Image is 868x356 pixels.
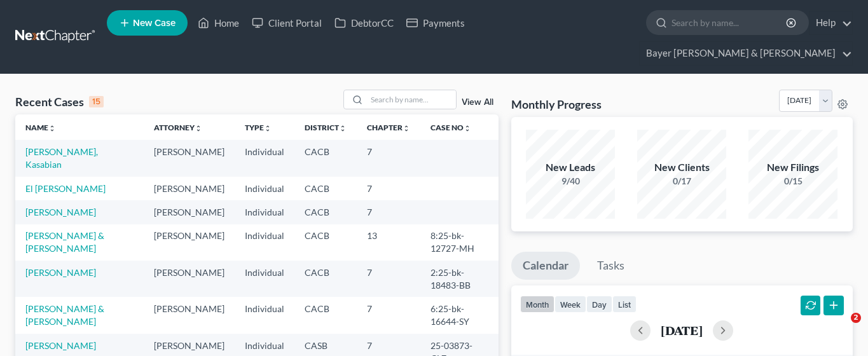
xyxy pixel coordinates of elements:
a: El [PERSON_NAME] [25,183,106,194]
td: CACB [294,177,357,200]
i: unfold_more [464,125,471,132]
span: 2 [851,313,861,323]
a: Payments [400,11,471,34]
div: New Leads [526,160,615,175]
td: [PERSON_NAME] [144,177,235,200]
a: Home [191,11,245,34]
td: Individual [235,140,294,176]
a: Tasks [586,252,636,280]
a: DebtorCC [328,11,400,34]
h3: Monthly Progress [511,97,602,112]
td: [PERSON_NAME] [144,224,235,261]
a: Attorneyunfold_more [154,123,202,132]
a: View All [462,98,493,107]
a: [PERSON_NAME] [25,340,96,351]
a: [PERSON_NAME], Kasabian [25,146,98,170]
i: unfold_more [264,125,272,132]
td: 2:25-bk-18483-BB [420,261,498,297]
div: New Filings [748,160,837,175]
td: 7 [357,261,420,297]
i: unfold_more [403,125,410,132]
div: 0/17 [637,175,726,188]
td: CACB [294,261,357,297]
div: 9/40 [526,175,615,188]
a: Case Nounfold_more [431,123,471,132]
div: 0/15 [748,175,837,188]
td: 7 [357,140,420,176]
a: Bayer [PERSON_NAME] & [PERSON_NAME] [640,42,852,65]
i: unfold_more [339,125,347,132]
i: unfold_more [195,125,202,132]
a: [PERSON_NAME] [25,207,96,217]
td: 7 [357,297,420,333]
input: Search by name... [672,11,788,34]
td: CACB [294,140,357,176]
a: Chapterunfold_more [367,123,410,132]
td: 13 [357,224,420,261]
td: [PERSON_NAME] [144,140,235,176]
i: unfold_more [48,125,56,132]
button: month [520,296,555,313]
td: 6:25-bk-16644-SY [420,297,498,333]
div: 15 [89,96,104,107]
button: week [555,296,586,313]
td: Individual [235,224,294,261]
td: [PERSON_NAME] [144,261,235,297]
div: Recent Cases [15,94,104,109]
a: Calendar [511,252,580,280]
h2: [DATE] [661,324,703,337]
td: [PERSON_NAME] [144,297,235,333]
td: CACB [294,200,357,224]
a: [PERSON_NAME] & [PERSON_NAME] [25,230,104,254]
iframe: Intercom live chat [825,313,855,343]
button: day [586,296,612,313]
div: New Clients [637,160,726,175]
td: 8:25-bk-12727-MH [420,224,498,261]
td: 7 [357,200,420,224]
a: Help [809,11,852,34]
td: 7 [357,177,420,200]
a: [PERSON_NAME] & [PERSON_NAME] [25,303,104,327]
input: Search by name... [367,90,456,109]
td: CACB [294,224,357,261]
td: Individual [235,200,294,224]
td: CACB [294,297,357,333]
td: Individual [235,261,294,297]
td: [PERSON_NAME] [144,200,235,224]
a: Nameunfold_more [25,123,56,132]
td: Individual [235,177,294,200]
a: Client Portal [245,11,328,34]
a: [PERSON_NAME] [25,267,96,278]
button: list [612,296,637,313]
td: Individual [235,297,294,333]
a: Districtunfold_more [305,123,347,132]
a: Typeunfold_more [245,123,272,132]
span: New Case [133,18,176,28]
